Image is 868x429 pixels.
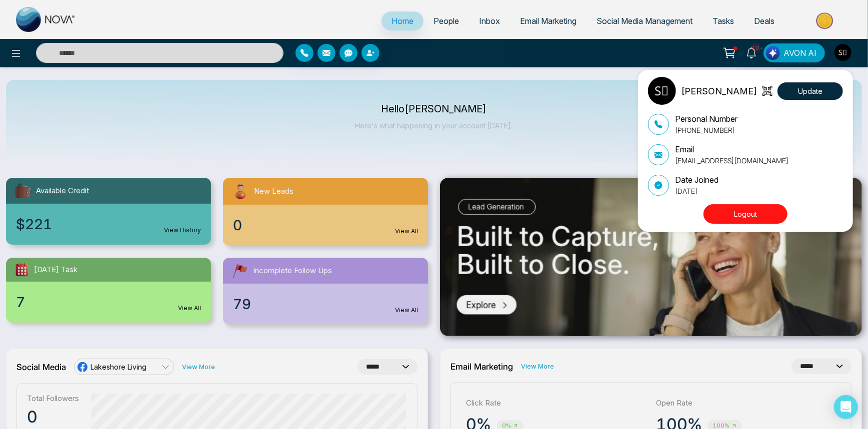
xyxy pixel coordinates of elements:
p: [PHONE_NUMBER] [675,125,737,135]
button: Logout [703,204,787,224]
p: Email [675,143,788,155]
p: [DATE] [675,186,718,196]
p: [EMAIL_ADDRESS][DOMAIN_NAME] [675,155,788,166]
button: Update [777,82,843,100]
p: [PERSON_NAME] [681,84,757,98]
p: Personal Number [675,113,737,125]
p: Date Joined [675,174,718,186]
div: Open Intercom Messenger [834,395,858,419]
